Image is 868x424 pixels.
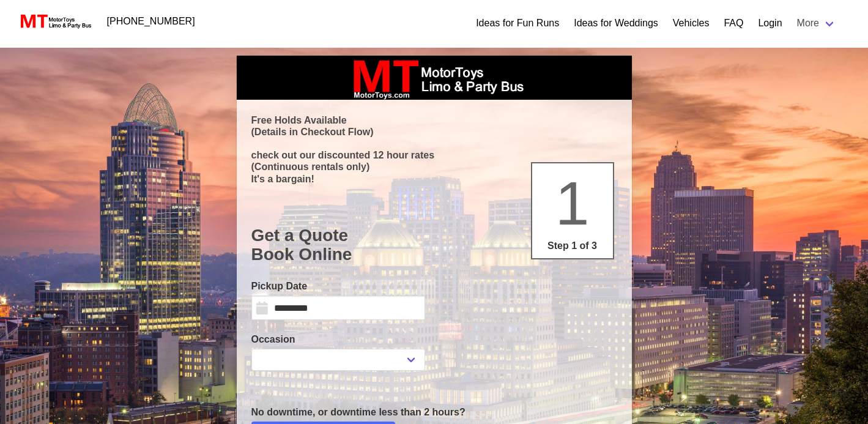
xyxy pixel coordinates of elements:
label: Pickup Date [251,279,425,294]
a: Login [758,16,782,31]
label: Occasion [251,332,425,347]
a: More [790,11,844,35]
p: (Details in Checkout Flow) [251,126,617,138]
a: Ideas for Weddings [574,16,658,31]
p: It's a bargain! [251,173,617,185]
p: check out our discounted 12 hour rates [251,149,617,161]
a: [PHONE_NUMBER] [100,9,202,34]
a: Ideas for Fun Runs [476,16,559,31]
a: Vehicles [673,16,710,31]
p: Step 1 of 3 [537,239,608,253]
img: box_logo_brand.jpeg [343,56,526,100]
p: No downtime, or downtime less than 2 hours? [251,405,617,420]
span: 1 [555,169,590,237]
p: (Continuous rentals only) [251,161,617,173]
img: MotorToys Logo [17,13,92,30]
a: FAQ [724,16,743,31]
h1: Get a Quote Book Online [251,226,617,264]
p: Free Holds Available [251,114,617,126]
